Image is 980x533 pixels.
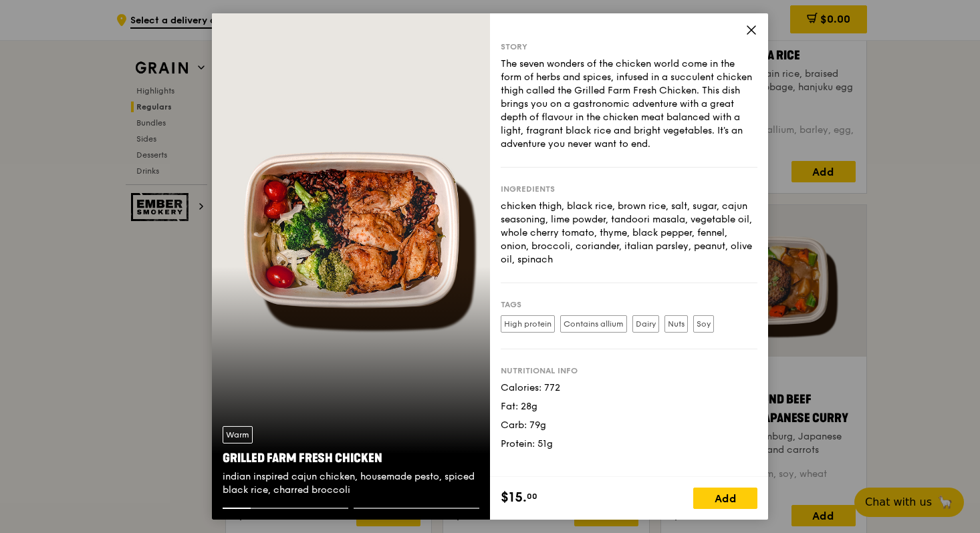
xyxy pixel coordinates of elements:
span: $15. [501,488,527,508]
div: indian inspired cajun chicken, housemade pesto, spiced black rice, charred broccoli [223,470,479,497]
div: The seven wonders of the chicken world come in the form of herbs and spices, infused in a succule... [501,57,757,151]
div: Add [693,488,757,509]
div: Calories: 772 [501,381,757,395]
div: Ingredients [501,184,757,194]
div: Protein: 51g [501,437,757,451]
label: Soy [693,315,714,333]
div: Grilled Farm Fresh Chicken [223,449,479,468]
label: Contains allium [560,315,627,333]
div: Tags [501,299,757,310]
div: Nutritional info [501,365,757,376]
div: Fat: 28g [501,400,757,413]
div: Carb: 79g [501,419,757,432]
div: Story [501,41,757,52]
span: 00 [527,491,537,502]
label: Nuts [664,315,688,333]
label: High protein [501,315,555,333]
label: Dairy [632,315,659,333]
div: chicken thigh, black rice, brown rice, salt, sugar, cajun seasoning, lime powder, tandoori masala... [501,200,757,266]
div: Warm [223,426,253,443]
